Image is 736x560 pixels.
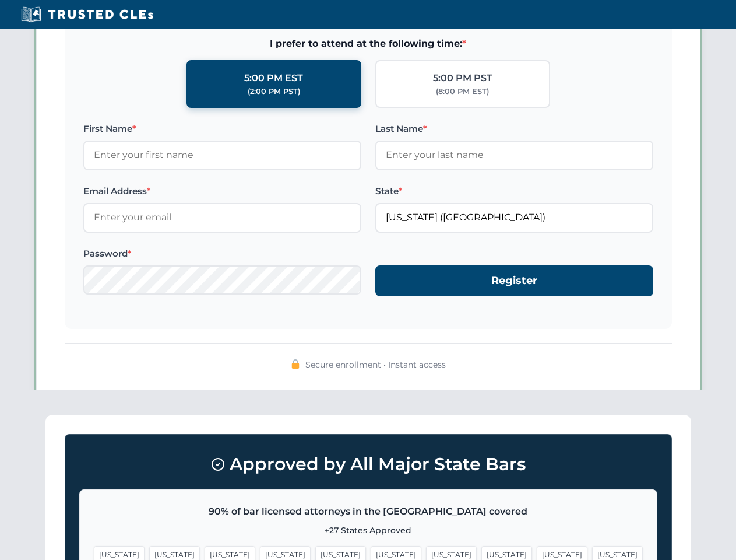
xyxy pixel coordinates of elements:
[83,247,361,261] label: Password
[94,504,643,519] p: 90% of bar licensed attorneys in the [GEOGRAPHIC_DATA] covered
[244,71,303,86] div: 5:00 PM EST
[433,71,492,86] div: 5:00 PM PST
[83,122,361,136] label: First Name
[83,184,361,198] label: Email Address
[248,86,300,97] div: (2:00 PM PST)
[375,265,653,296] button: Register
[83,36,653,51] span: I prefer to attend at the following time:
[94,524,643,537] p: +27 States Approved
[79,449,657,480] h3: Approved by All Major State Bars
[83,141,361,170] input: Enter your first name
[436,86,489,97] div: (8:00 PM EST)
[375,203,653,232] input: Florida (FL)
[291,359,300,369] img: 🔒
[305,358,446,371] span: Secure enrollment • Instant access
[83,203,361,232] input: Enter your email
[17,6,157,23] img: Trusted CLEs
[375,122,653,136] label: Last Name
[375,141,653,170] input: Enter your last name
[375,184,653,198] label: State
